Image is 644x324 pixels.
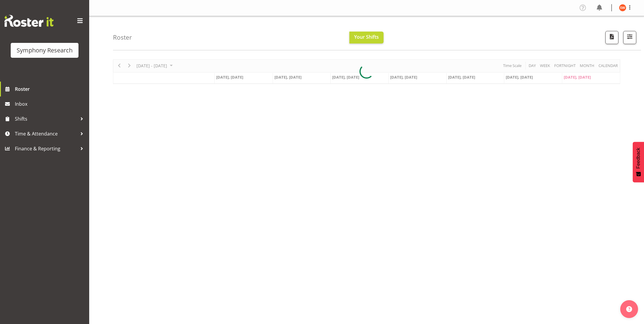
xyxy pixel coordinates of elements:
span: Inbox [15,99,86,108]
h4: Roster [113,34,132,41]
span: Shifts [15,114,77,123]
span: Your Shifts [354,34,379,40]
img: Rosterit website logo [4,15,54,27]
div: Symphony Research [17,46,73,55]
span: Feedback [636,148,641,169]
span: Time & Attendance [15,129,77,138]
button: Download a PDF of the roster according to the set date range. [605,31,618,44]
img: shannon-whelan11890.jpg [619,4,626,11]
button: Your Shifts [349,32,384,43]
img: help-xxl-2.png [626,306,632,312]
button: Feedback - Show survey [633,142,644,182]
button: Filter Shifts [623,31,636,44]
span: Finance & Reporting [15,144,77,153]
span: Roster [15,85,86,94]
